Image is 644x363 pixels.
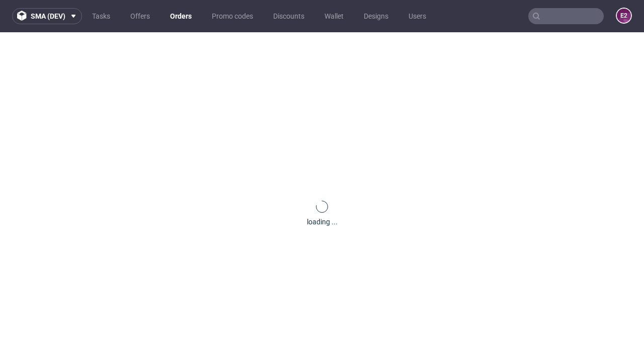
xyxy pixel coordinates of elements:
a: Orders [164,8,198,24]
figcaption: e2 [617,9,631,23]
div: loading ... [307,217,338,227]
a: Wallet [318,8,350,24]
a: Tasks [86,8,116,24]
a: Users [403,8,432,24]
span: sma (dev) [31,13,65,20]
a: Designs [358,8,394,24]
a: Promo codes [206,8,259,24]
button: sma (dev) [12,8,82,24]
a: Discounts [267,8,310,24]
a: Offers [124,8,156,24]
